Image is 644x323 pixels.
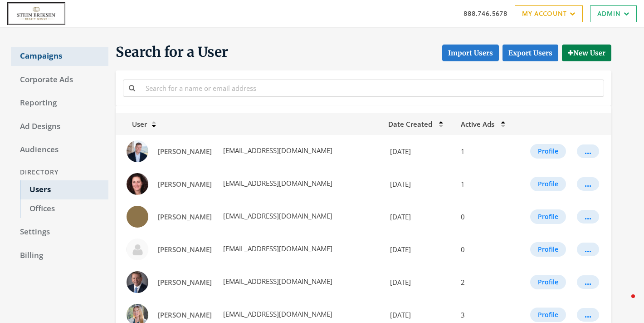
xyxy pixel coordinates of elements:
span: [EMAIL_ADDRESS][DOMAIN_NAME] [221,309,332,318]
button: Profile [530,275,566,289]
a: [PERSON_NAME] [152,143,218,160]
img: Bill Redeker profile [127,206,148,228]
span: Active Ads [461,119,494,129]
div: ... [585,282,591,283]
a: Users [20,180,108,199]
a: [PERSON_NAME] [152,176,218,193]
a: Ad Designs [11,117,108,136]
i: Search for a name or email address [129,84,135,91]
div: ... [585,151,591,152]
a: 888.746.5678 [463,9,507,18]
button: Profile [530,144,566,159]
div: ... [585,184,591,184]
a: [PERSON_NAME] [152,241,218,258]
span: [PERSON_NAME] [158,278,212,287]
span: Search for a User [116,43,228,61]
button: Profile [530,209,566,224]
a: Export Users [503,45,558,61]
span: [PERSON_NAME] [158,212,212,221]
button: Import Users [442,45,499,61]
img: Adwerx [7,2,65,25]
img: Clare Jackson profile [127,239,148,260]
span: [PERSON_NAME] [158,245,212,254]
iframe: Intercom live chat [613,292,635,314]
span: [PERSON_NAME] [158,147,212,156]
span: [EMAIL_ADDRESS][DOMAIN_NAME] [221,244,332,253]
button: ... [577,210,599,224]
span: [EMAIL_ADDRESS][DOMAIN_NAME] [221,146,332,155]
img: Beth McMahon profile [127,173,148,195]
td: 1 [455,135,515,168]
a: Settings [11,223,108,242]
div: ... [585,249,591,250]
input: Search for a name or email address [140,80,604,96]
button: ... [577,308,599,322]
div: ... [585,216,591,217]
span: [EMAIL_ADDRESS][DOMAIN_NAME] [221,179,332,188]
span: User [121,119,147,129]
td: [DATE] [383,135,455,168]
button: ... [577,275,599,289]
button: ... [577,144,599,158]
a: Admin [590,5,637,22]
div: Directory [11,164,108,181]
td: [DATE] [383,168,455,200]
a: Billing [11,246,108,265]
button: New User [562,45,611,61]
span: [EMAIL_ADDRESS][DOMAIN_NAME] [221,277,332,286]
a: Corporate Ads [11,70,108,89]
a: My Account [515,5,583,22]
td: 0 [455,200,515,233]
img: Adam Opalek profile [127,140,148,162]
button: Profile [530,177,566,191]
td: [DATE] [383,200,455,233]
a: Audiences [11,140,108,159]
span: Date Created [388,119,432,129]
button: Profile [530,308,566,322]
td: [DATE] [383,266,455,298]
a: Reporting [11,94,108,113]
td: 0 [455,233,515,266]
td: 1 [455,168,515,200]
a: [PERSON_NAME] [152,209,218,225]
a: Campaigns [11,47,108,66]
div: ... [585,314,591,315]
a: Offices [20,199,108,219]
span: [PERSON_NAME] [158,310,212,319]
img: Jeff Spencer profile [127,271,148,293]
td: [DATE] [383,233,455,266]
a: [PERSON_NAME] [152,274,218,291]
button: ... [577,177,599,191]
span: [EMAIL_ADDRESS][DOMAIN_NAME] [221,211,332,220]
button: Profile [530,242,566,257]
td: 2 [455,266,515,298]
button: ... [577,243,599,256]
span: [PERSON_NAME] [158,179,212,189]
